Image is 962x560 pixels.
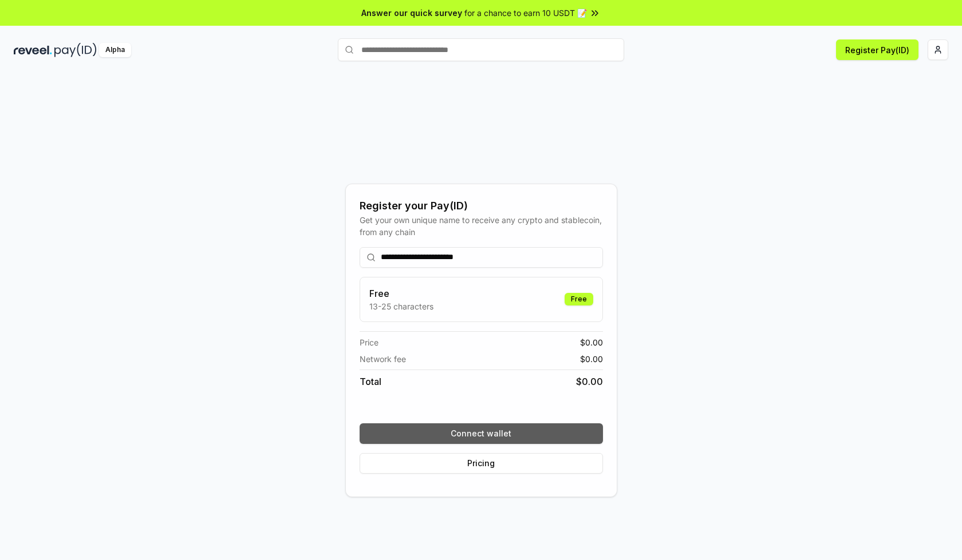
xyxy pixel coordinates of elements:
button: Register Pay(ID) [836,39,918,60]
span: Price [360,336,379,348]
div: Register your Pay(ID) [360,198,603,214]
div: Free [565,293,593,305]
span: Answer our quick survey [361,7,462,19]
img: reveel_dark [14,43,52,57]
span: Total [360,375,381,388]
div: Get your own unique name to receive any crypto and stablecoin, from any chain [360,214,603,238]
span: for a chance to earn 10 USDT 📝 [464,7,587,19]
button: Connect wallet [360,423,603,444]
span: $ 0.00 [580,336,603,348]
div: Alpha [99,43,131,57]
p: 13-25 characters [369,300,433,312]
button: Pricing [360,453,603,474]
span: Network fee [360,353,406,365]
span: $ 0.00 [580,353,603,365]
h3: Free [369,287,433,300]
span: $ 0.00 [576,375,603,388]
img: pay_id [54,43,97,57]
